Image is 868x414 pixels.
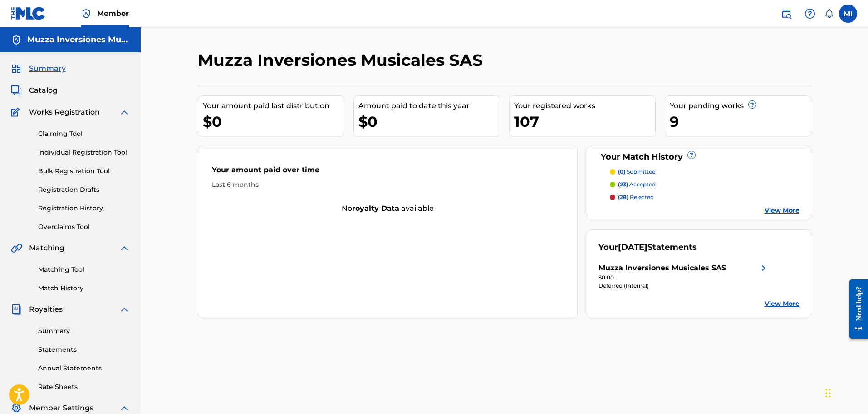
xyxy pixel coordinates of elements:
[203,100,344,111] div: Your amount paid last distribution
[29,63,66,74] span: Summary
[610,193,799,201] a: (28) rejected
[618,168,625,175] span: (0)
[825,379,831,407] div: Arrastrar
[598,151,799,163] div: Your Match History
[38,265,130,274] a: Matching Tool
[598,263,726,274] div: Muzza Inversiones Musicales SAS
[610,180,799,189] a: (23) accepted
[358,111,500,132] div: $0
[749,101,756,108] span: ?
[38,326,130,336] a: Summary
[198,50,487,70] h2: Muzza Inversiones Musicales SAS
[203,111,344,132] div: $0
[38,204,130,213] a: Registration History
[801,5,819,23] div: Help
[598,241,697,254] div: Your Statements
[38,284,130,293] a: Match History
[81,8,92,19] img: Top Rightsholder
[598,263,769,290] a: Muzza Inversiones Musicales SASright chevron icon$0.00Deferred (Internal)
[29,243,64,254] span: Matching
[843,272,868,345] iframe: Resource Center
[358,100,500,111] div: Amount paid to date this year
[29,304,63,315] span: Royalties
[38,345,130,354] a: Statements
[29,107,100,118] span: Works Registration
[38,129,130,139] a: Claiming Tool
[11,85,22,96] img: Catalog
[823,370,868,414] div: Widget de chat
[765,206,799,215] a: View More
[27,35,130,45] h5: Muzza Inversiones Musicales SAS
[198,203,578,214] div: No available
[119,107,130,118] img: expand
[38,222,130,232] a: Overclaims Tool
[11,7,46,20] img: MLC Logo
[119,304,130,315] img: expand
[618,180,656,189] p: accepted
[38,166,130,176] a: Bulk Registration Tool
[11,243,22,254] img: Matching
[618,168,656,176] p: submitted
[514,111,655,132] div: 107
[11,63,66,74] a: SummarySummary
[688,151,695,159] span: ?
[824,9,834,18] div: Notifications
[839,5,857,23] div: User Menu
[514,100,655,111] div: Your registered works
[29,403,93,414] span: Member Settings
[38,364,130,373] a: Annual Statements
[97,8,129,19] span: Member
[781,8,792,19] img: search
[38,148,130,157] a: Individual Registration Tool
[610,168,799,176] a: (0) submitted
[11,63,22,74] img: Summary
[777,5,795,23] a: Public Search
[618,181,628,188] span: (23)
[11,304,22,315] img: Royalties
[765,299,799,309] a: View More
[11,35,22,45] img: Accounts
[11,107,23,118] img: Works Registration
[29,85,58,96] span: Catalog
[119,243,130,254] img: expand
[804,8,815,19] img: help
[11,85,58,96] a: CatalogCatalog
[212,165,564,180] div: Your amount paid over time
[38,185,130,195] a: Registration Drafts
[598,274,769,282] div: $0.00
[618,194,628,200] span: (28)
[670,100,811,111] div: Your pending works
[352,204,399,213] strong: royalty data
[38,382,130,392] a: Rate Sheets
[11,403,22,414] img: Member Settings
[823,370,868,414] iframe: Chat Widget
[618,242,647,252] span: [DATE]
[618,193,654,201] p: rejected
[758,263,769,274] img: right chevron icon
[598,282,769,290] div: Deferred (Internal)
[670,111,811,132] div: 9
[212,180,564,190] div: Last 6 months
[119,403,130,414] img: expand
